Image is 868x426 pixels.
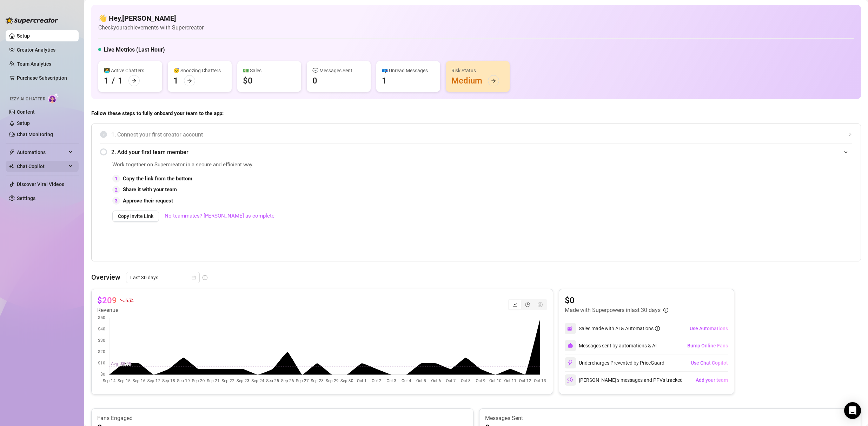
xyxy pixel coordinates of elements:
span: 1. Connect your first creator account [111,130,852,139]
span: 2. Add your first team member [111,148,852,157]
span: Use Chat Copilot [691,360,728,366]
strong: Approve their request [123,198,173,204]
a: Team Analytics [17,61,51,67]
a: Discover Viral Videos [17,181,64,187]
span: calendar [192,275,196,280]
a: Settings [17,195,35,201]
strong: Share it with your team [123,186,177,193]
a: Setup [17,120,30,126]
div: 😴 Snoozing Chatters [173,67,226,74]
div: 1 [173,75,178,86]
div: 1 [118,75,123,86]
span: info-circle [655,326,660,331]
span: Chat Copilot [17,161,67,172]
article: Fans Engaged [97,414,468,422]
strong: Follow these steps to fully onboard your team to the app: [91,110,224,117]
span: line-chart [512,302,517,307]
article: Made with Superpowers in last 30 days [565,306,661,314]
div: 2. Add your first team member [100,144,852,161]
span: arrow-right [132,78,137,83]
h5: Live Metrics (Last Hour) [104,46,165,54]
img: Chat Copilot [9,164,14,169]
span: collapsed [848,132,852,137]
iframe: Adding Team Members [712,161,852,251]
span: 65 % [125,297,133,304]
span: Last 30 days [130,272,196,283]
strong: Copy the link from the bottom [123,175,192,182]
img: svg%3e [567,377,574,383]
div: 2 [112,186,120,194]
span: dollar-circle [538,302,543,307]
article: $0 [565,295,668,306]
article: Check your achievements with Supercreator [98,23,204,32]
span: Copy Invite Link [118,213,153,219]
div: 💵 Sales [243,67,296,74]
div: 3 [112,197,120,205]
article: Revenue [97,306,133,314]
img: AI Chatter [48,93,59,103]
span: pie-chart [525,302,530,307]
span: arrow-right [491,78,496,83]
div: 📪 Unread Messages [382,67,435,74]
button: Use Automations [689,323,728,334]
div: 👩‍💻 Active Chatters [104,67,157,74]
span: Work together on Supercreator in a secure and efficient way. [112,161,694,169]
span: fall [120,298,125,303]
div: 1 [382,75,387,86]
span: Izzy AI Chatter [10,96,45,102]
img: logo-BBDzfeDw.svg [6,17,58,24]
img: svg%3e [567,360,574,366]
img: svg%3e [567,325,574,332]
span: Add your team [696,377,728,383]
article: Messages Sent [485,414,855,422]
div: Undercharges Prevented by PriceGuard [565,357,664,368]
article: $209 [97,295,117,306]
a: Purchase Subscription [17,72,73,84]
span: expanded [844,150,848,154]
span: info-circle [663,308,668,313]
span: Use Automations [690,326,728,331]
a: No teammates? [PERSON_NAME] as complete [165,212,274,220]
span: Automations [17,147,67,158]
div: segmented control [508,299,547,310]
button: Use Chat Copilot [690,357,728,368]
span: arrow-right [187,78,192,83]
span: Bump Online Fans [687,343,728,348]
button: Bump Online Fans [687,340,728,351]
a: Content [17,109,35,115]
span: info-circle [203,275,207,280]
div: 1. Connect your first creator account [100,126,852,143]
a: Chat Monitoring [17,132,53,137]
div: 1 [112,175,120,182]
article: Overview [91,272,120,282]
div: [PERSON_NAME]’s messages and PPVs tracked [565,374,683,386]
div: $0 [243,75,253,86]
div: 0 [312,75,317,86]
img: svg%3e [568,343,573,348]
button: Copy Invite Link [112,211,159,222]
div: Sales made with AI & Automations [579,325,660,332]
div: Messages sent by automations & AI [565,340,657,351]
button: Add your team [695,374,728,386]
h4: 👋 Hey, [PERSON_NAME] [98,13,204,23]
a: Creator Analytics [17,44,73,55]
div: 💬 Messages Sent [312,67,365,74]
span: thunderbolt [9,149,15,155]
div: 1 [104,75,109,86]
div: Open Intercom Messenger [844,402,861,419]
a: Setup [17,33,30,39]
div: Risk Status [451,67,504,74]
